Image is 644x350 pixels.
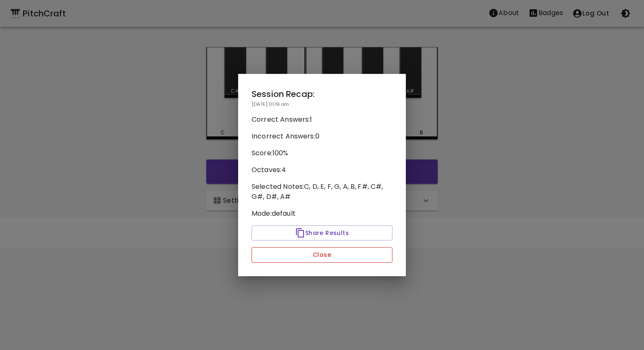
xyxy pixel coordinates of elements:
h2: Session Recap: [252,87,392,101]
p: Selected Notes: C, D, E, F, G, A, B, F#, C#, G#, D#, A# [252,182,392,202]
p: Octaves: 4 [252,165,392,175]
p: Mode: default [252,209,392,219]
button: Close [252,247,392,263]
p: Score: 100 % [252,148,392,158]
p: Incorrect Answers: 0 [252,131,392,141]
button: Share Results [252,225,392,241]
p: Correct Answers: 1 [252,115,392,125]
p: [DATE] 01:19 am [252,101,392,108]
